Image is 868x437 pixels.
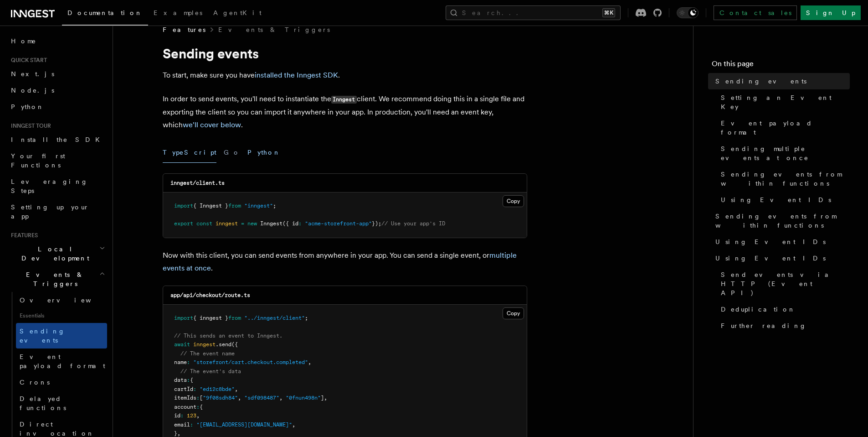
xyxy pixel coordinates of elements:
[286,395,321,401] span: "0fnun498n"
[7,57,47,64] span: Quick start
[203,395,238,401] span: "9f08sdh84"
[180,368,241,375] span: // The event's data
[187,359,190,365] span: :
[381,220,445,227] span: // Use your app's ID
[20,328,65,344] span: Sending events
[224,142,240,163] button: Go
[712,234,850,250] a: Using Event IDs
[7,241,107,266] button: Local Development
[174,412,180,419] span: id
[801,5,861,20] a: Sign Up
[180,350,235,357] span: // The event name
[721,195,831,204] span: Using Event IDs
[196,220,212,227] span: const
[717,140,850,166] a: Sending multiple events at once
[7,245,99,263] span: Local Development
[7,199,107,224] a: Setting up your app
[174,220,193,227] span: export
[187,377,190,383] span: :
[174,430,177,437] span: }
[20,395,66,411] span: Delayed functions
[721,93,850,111] span: Setting an Event Key
[305,315,308,321] span: ;
[717,89,850,115] a: Setting an Event Key
[715,237,826,246] span: Using Event IDs
[7,33,107,49] a: Home
[216,341,231,348] span: .send
[11,36,36,46] span: Home
[331,96,357,104] code: Inngest
[154,9,202,16] span: Examples
[298,220,302,227] span: :
[193,386,196,392] span: :
[196,404,200,410] span: :
[67,9,143,16] span: Documentation
[282,220,298,227] span: ({ id
[715,212,850,230] span: Sending events from within functions
[213,9,262,16] span: AgentKit
[196,395,200,401] span: :
[20,421,94,437] span: Direct invocation
[11,103,44,110] span: Python
[174,341,190,348] span: await
[717,192,850,208] a: Using Event IDs
[7,131,107,148] a: Install the SDK
[717,166,850,192] a: Sending events from within functions
[16,390,107,416] a: Delayed functions
[193,315,228,321] span: { inngest }
[712,58,850,73] h4: On this page
[602,8,615,17] kbd: ⌘K
[503,307,524,319] button: Copy
[16,349,107,374] a: Event payload format
[228,315,241,321] span: from
[721,170,850,188] span: Sending events from within functions
[163,93,527,131] p: In order to send events, you'll need to instantiate the client. We recommend doing this in a sing...
[247,220,257,227] span: new
[717,317,850,334] a: Further reading
[260,220,282,227] span: Inngest
[174,315,193,321] span: import
[255,71,338,79] a: installed the Inngest SDK
[174,421,190,428] span: email
[7,173,107,199] a: Leveraging Steps
[372,220,381,227] span: });
[279,395,282,401] span: ,
[7,82,107,99] a: Node.js
[193,359,308,365] span: "storefront/cart.checkout.completed"
[715,77,806,86] span: Sending events
[163,45,527,62] h1: Sending events
[20,297,113,304] span: Overview
[11,152,65,169] span: Your first Functions
[174,404,196,410] span: account
[16,323,107,349] a: Sending events
[190,377,193,383] span: {
[163,249,527,275] p: Now with this client, you can send events from anywhere in your app. You can send a single event,...
[721,321,806,330] span: Further reading
[7,122,51,130] span: Inngest tour
[321,395,324,401] span: ]
[174,203,193,209] span: import
[273,203,276,209] span: ;
[503,195,524,207] button: Copy
[170,292,250,298] code: app/api/checkout/route.ts
[292,421,295,428] span: ,
[190,421,193,428] span: :
[11,87,54,94] span: Node.js
[241,220,244,227] span: =
[7,99,107,115] a: Python
[677,7,699,18] button: Toggle dark mode
[174,377,187,383] span: data
[721,144,850,162] span: Sending multiple events at once
[305,220,372,227] span: "acme-storefront-app"
[228,203,241,209] span: from
[170,180,225,186] code: inngest/client.ts
[20,379,50,386] span: Crons
[200,395,203,401] span: [
[187,412,196,419] span: 123
[7,232,38,239] span: Features
[148,3,208,25] a: Examples
[208,3,267,25] a: AgentKit
[163,69,527,82] p: To start, make sure you have .
[11,203,89,220] span: Setting up your app
[308,359,311,365] span: ,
